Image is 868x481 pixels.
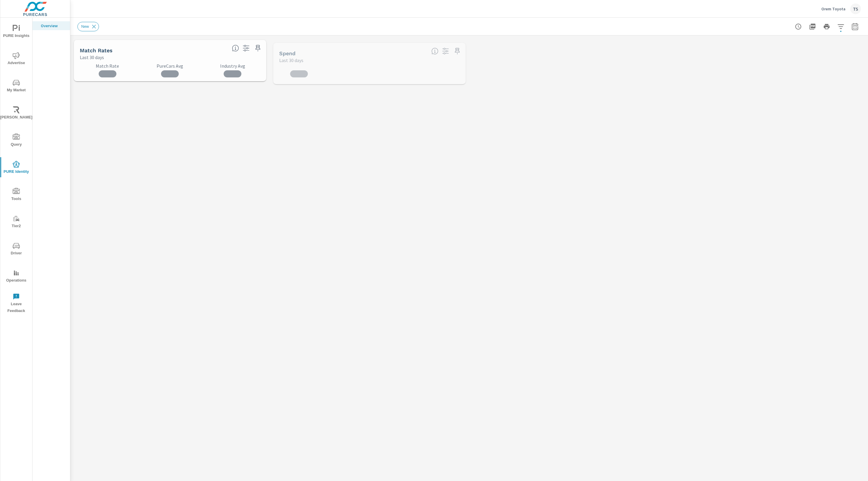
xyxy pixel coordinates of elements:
div: New [77,22,99,31]
button: Apply Filters [835,21,847,32]
span: Total PureCars DigAdSpend. Data sourced directly from the Ad Platforms. Non-Purecars DigAd client... [431,48,438,55]
span: Save this to your personalized report [453,46,462,56]
span: PURE Insights [2,25,30,39]
span: Tier2 [2,215,30,230]
span: Save this to your personalized report [253,43,263,53]
button: "Export Report to PDF" [807,21,818,32]
div: Overview [32,21,70,30]
p: Overview [41,23,65,29]
h5: Spend [279,50,295,56]
p: PureCars Avg [142,63,198,69]
p: Last 30 days [80,54,104,61]
span: My Market [2,79,30,94]
button: Select Date Range [849,21,861,32]
span: Query [2,134,30,148]
p: Industry Avg [205,63,260,69]
p: Orem Toyota [821,6,846,12]
span: Driver [2,242,30,257]
div: nav menu [0,18,32,317]
h5: Match Rates [80,47,113,53]
span: Tools [2,188,30,202]
span: Match rate: % of Identifiable Traffic. Pure Identity avg: Avg match rate of all PURE Identity cus... [232,45,239,52]
span: PURE Identity [2,161,30,175]
span: New [78,24,92,29]
div: TS [850,4,861,14]
span: Leave Feedback [2,293,30,314]
span: Operations [2,269,30,284]
span: [PERSON_NAME] [2,106,30,121]
p: Last 30 days [279,57,303,64]
span: Advertise [2,52,30,66]
button: Print Report [821,21,833,32]
p: Match Rate [80,63,135,69]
